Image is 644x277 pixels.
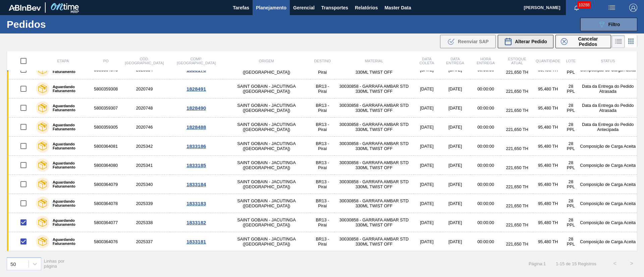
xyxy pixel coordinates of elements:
[414,118,440,137] td: [DATE]
[223,156,311,175] td: SAINT GOBAIN - JACUTINGA ([GEOGRAPHIC_DATA])
[223,137,311,156] td: SAINT GOBAIN - JACUTINGA ([GEOGRAPHIC_DATA])
[49,161,90,169] label: Aguardando Faturamento
[556,261,596,266] span: 1 - 15 de 15 Registros
[223,118,311,137] td: SAINT GOBAIN - JACUTINGA ([GEOGRAPHIC_DATA])
[608,22,620,27] span: Filtro
[414,194,440,213] td: [DATE]
[506,108,528,113] span: 221,650 TH
[601,59,615,63] span: Status
[7,137,637,156] a: Aguardando Faturamento58003640812025342SAINT GOBAIN - JACUTINGA ([GEOGRAPHIC_DATA])BR13 - Piraí30...
[334,213,413,232] td: 30030858 - GARRAFA AMBAR STD 330ML TWIST OFF
[579,213,637,232] td: Composição de Carga Aceita
[506,222,528,227] span: 221,650 TH
[119,118,170,137] td: 2020746
[310,79,334,98] td: BR13 - Piraí
[334,98,413,118] td: 30030858 - GARRAFA AMBAR STD 330ML TWIST OFF
[508,57,526,65] span: Estoque atual
[470,194,501,213] td: 00:00:00
[334,118,413,137] td: 30030858 - GARRAFA AMBAR STD 330ML TWIST OFF
[470,232,501,251] td: 00:00:00
[103,59,109,63] span: PO
[414,156,440,175] td: [DATE]
[533,232,563,251] td: 95,480 TH
[563,232,579,251] td: 28 PPL
[171,239,222,245] div: 1833181
[7,79,637,98] a: Aguardando Faturamento58003593082020749SAINT GOBAIN - JACUTINGA ([GEOGRAPHIC_DATA])BR13 - Piraí30...
[384,4,411,12] span: Master Data
[533,137,563,156] td: 95,480 TH
[608,4,616,12] img: userActions
[579,79,637,98] td: Data da Entrega do Pedido Atrasada
[310,137,334,156] td: BR13 - Piraí
[119,98,170,118] td: 2020748
[314,59,331,63] span: Destino
[440,79,470,98] td: [DATE]
[440,137,470,156] td: [DATE]
[446,57,464,65] span: Data entrega
[419,57,434,65] span: Data coleta
[440,213,470,232] td: [DATE]
[365,59,383,63] span: Material
[49,85,90,93] label: Aguardando Faturamento
[334,194,413,213] td: 30030858 - GARRAFA AMBAR STD 330ML TWIST OFF
[223,213,311,232] td: SAINT GOBAIN - JACUTINGA ([GEOGRAPHIC_DATA])
[563,137,579,156] td: 28 PPL
[414,232,440,251] td: [DATE]
[506,203,528,208] span: 221,650 TH
[310,118,334,137] td: BR13 - Piraí
[566,59,576,63] span: Lote
[414,213,440,232] td: [DATE]
[555,35,611,48] button: Cancelar Pedidos
[533,156,563,175] td: 95,480 TH
[629,4,637,12] img: Logout
[470,79,501,98] td: 00:00:00
[440,35,496,48] div: Reenviar SAP
[7,98,637,118] a: Aguardando Faturamento58003593072020748SAINT GOBAIN - JACUTINGA ([GEOGRAPHIC_DATA])BR13 - Piraí30...
[223,98,311,118] td: SAINT GOBAIN - JACUTINGA ([GEOGRAPHIC_DATA])
[321,4,348,12] span: Transportes
[93,79,119,98] td: 5800359308
[440,175,470,194] td: [DATE]
[171,86,222,92] div: 1828491
[579,194,637,213] td: Composição de Carga Aceita
[7,194,637,213] a: Aguardando Faturamento58003640782025339SAINT GOBAIN - JACUTINGA ([GEOGRAPHIC_DATA])BR13 - Piraí30...
[49,237,90,246] label: Aguardando Faturamento
[119,79,170,98] td: 2020749
[506,70,528,75] span: 221,650 TH
[259,59,274,63] span: Origem
[440,118,470,137] td: [DATE]
[579,232,637,251] td: Composição de Carga Aceita
[506,127,528,132] span: 221,650 TH
[470,98,501,118] td: 00:00:00
[233,4,249,12] span: Tarefas
[49,180,90,188] label: Aguardando Faturamento
[506,146,528,151] span: 221,650 TH
[477,57,495,65] span: Hora Entrega
[171,105,222,111] div: 1828490
[293,4,315,12] span: Gerencial
[93,213,119,232] td: 5800364077
[440,194,470,213] td: [DATE]
[44,259,65,269] span: Linhas por página
[119,156,170,175] td: 2025341
[414,137,440,156] td: [DATE]
[49,199,90,207] label: Aguardando Faturamento
[7,118,637,137] a: Aguardando Faturamento58003593052020746SAINT GOBAIN - JACUTINGA ([GEOGRAPHIC_DATA])BR13 - Piraí30...
[125,57,164,65] span: Cód. [GEOGRAPHIC_DATA]
[506,241,528,247] span: 221,650 TH
[223,232,311,251] td: SAINT GOBAIN - JACUTINGA ([GEOGRAPHIC_DATA])
[470,118,501,137] td: 00:00:00
[579,175,637,194] td: Composição de Carga Aceita
[177,57,216,65] span: Comp. [GEOGRAPHIC_DATA]
[623,255,640,272] button: >
[119,194,170,213] td: 2025339
[579,156,637,175] td: Composição de Carga Aceita
[498,35,553,48] button: Alterar Pedido
[515,39,547,44] span: Alterar Pedido
[310,175,334,194] td: BR13 - Piraí
[506,184,528,189] span: 221,650 TH
[93,156,119,175] td: 5800364080
[470,175,501,194] td: 00:00:00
